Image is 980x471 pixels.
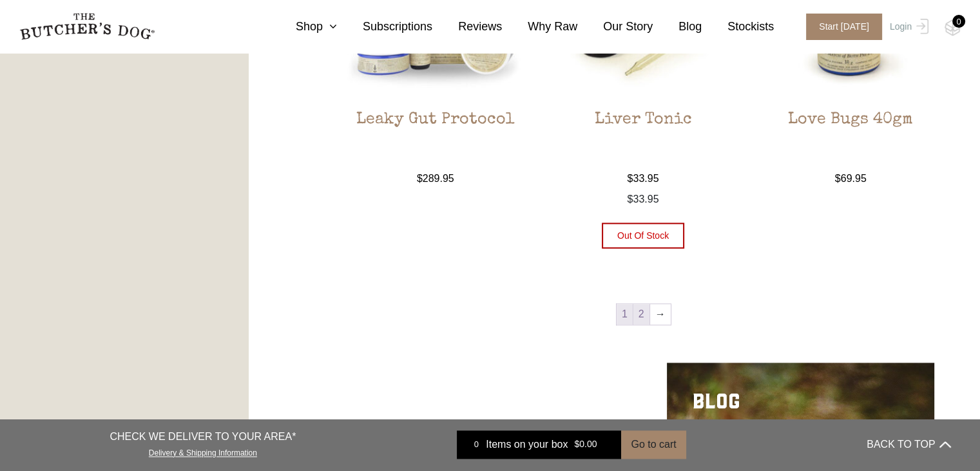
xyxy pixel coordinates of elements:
[952,15,965,28] div: 0
[417,173,454,184] bdi: 289.95
[617,304,633,325] span: Page 1
[945,19,961,36] img: TBD_Cart-Empty.png
[633,304,649,325] a: Page 2
[577,18,653,35] a: Our Story
[602,223,684,248] button: Out of stock
[574,439,597,450] bdi: 0.00
[432,18,502,35] a: Reviews
[650,304,671,325] a: →
[867,429,950,460] button: BACK TO TOP
[806,14,882,40] span: Start [DATE]
[551,110,736,171] h2: Liver Tonic
[653,18,702,35] a: Blog
[887,14,928,40] a: Login
[835,173,867,184] bdi: 69.95
[343,110,528,171] h2: Leaky Gut Protocol
[574,439,579,450] span: $
[702,18,774,35] a: Stockists
[627,173,658,184] bdi: 33.95
[758,110,943,171] h2: Love Bugs 40gm
[417,173,423,184] span: $
[378,388,575,421] h2: APOTHECARY
[110,429,296,445] p: CHECK WE DELIVER TO YOUR AREA*
[693,388,889,421] h2: BLOG
[457,430,621,459] a: 0 Items on your box $0.00
[270,18,337,35] a: Shop
[627,194,633,205] span: $
[627,173,633,184] span: $
[337,18,432,35] a: Subscriptions
[502,18,577,35] a: Why Raw
[466,438,486,451] div: 0
[793,14,887,40] a: Start [DATE]
[486,437,568,452] span: Items on your box
[621,430,686,459] button: Go to cart
[149,445,257,457] a: Delivery & Shipping Information
[627,194,658,205] span: 33.95
[835,173,841,184] span: $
